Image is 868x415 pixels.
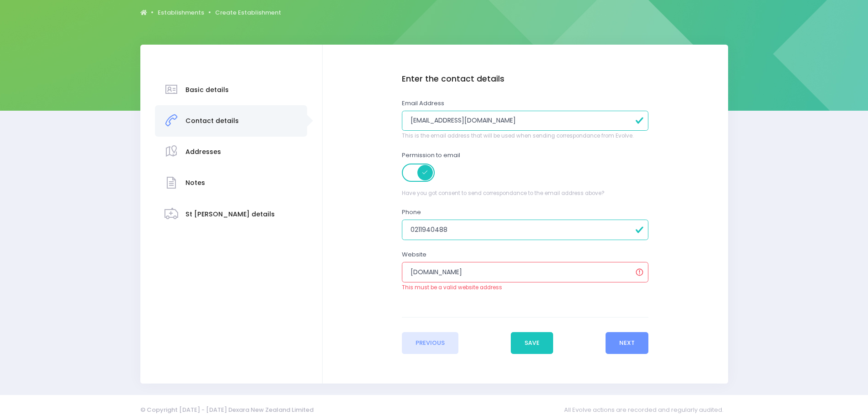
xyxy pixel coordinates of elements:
h4: Enter the contact details [402,74,649,84]
a: Create Establishment [215,8,281,17]
h3: Addresses [185,148,221,156]
label: Permission to email [402,151,460,160]
h3: St [PERSON_NAME] details [185,210,275,218]
h3: Notes [185,179,205,187]
button: Save [511,332,554,354]
h3: Basic details [185,86,229,94]
div: This must be a valid website address [402,284,649,292]
button: Next [606,332,649,354]
span: © Copyright [DATE] - [DATE] Dexara New Zealand Limited [140,405,313,414]
label: Website [402,250,426,259]
label: Phone [402,208,421,217]
label: Email Address [402,99,444,108]
span: This is the email address that will be used when sending correspondance from Evolve. [402,132,649,140]
button: Previous [402,332,459,354]
h3: Contact details [185,117,239,125]
span: Have you got consent to send correspondance to the email address above? [402,190,649,198]
a: Establishments [158,8,204,17]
